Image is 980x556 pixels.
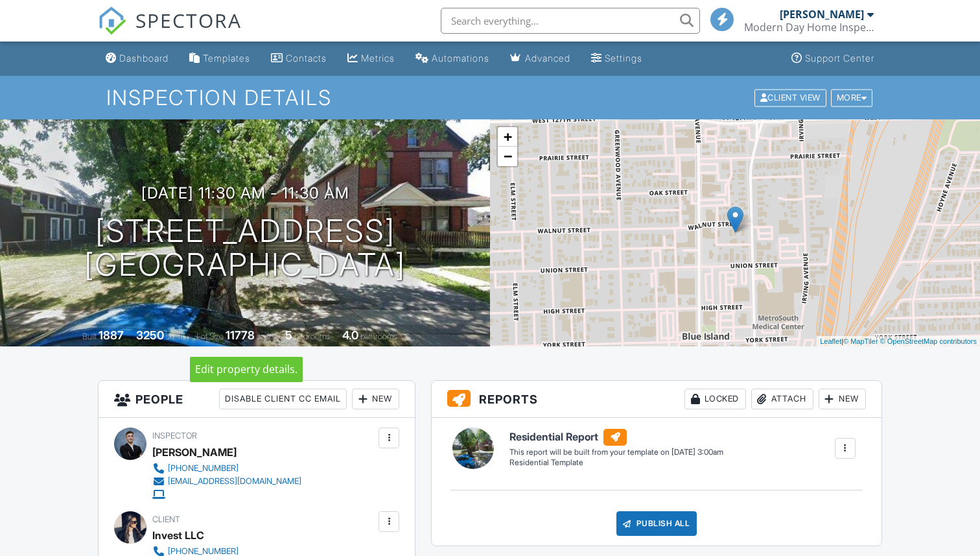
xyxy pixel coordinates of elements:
[196,332,224,341] span: Lot Size
[843,337,878,345] a: © MapTiler
[820,337,841,345] a: Leaflet
[135,6,242,34] span: SPECTORA
[498,147,517,166] a: Zoom out
[831,89,873,106] div: More
[684,389,746,409] div: Locked
[294,332,330,341] span: bedrooms
[744,21,874,34] div: Modern Day Home Inspections
[286,53,327,64] div: Contacts
[605,53,642,64] div: Settings
[342,328,358,342] div: 4.0
[525,53,570,64] div: Advanced
[219,389,347,409] div: Disable Client CC Email
[168,463,239,474] div: [PHONE_NUMBER]
[152,526,204,545] div: Invest LLC
[184,47,255,71] a: Templates
[99,381,415,418] h3: People
[136,328,164,342] div: 3250
[285,328,292,342] div: 5
[152,514,180,524] span: Client
[753,92,830,102] a: Client View
[82,332,97,341] span: Built
[441,8,700,34] input: Search everything...
[751,389,813,409] div: Attach
[498,127,517,147] a: Zoom in
[819,389,866,409] div: New
[166,332,184,341] span: sq. ft.
[168,476,301,487] div: [EMAIL_ADDRESS][DOMAIN_NAME]
[119,53,169,64] div: Dashboard
[509,447,723,457] div: This report will be built from your template on [DATE] 3:00am
[780,8,864,21] div: [PERSON_NAME]
[360,332,397,341] span: bathrooms
[505,47,576,71] a: Advanced
[786,47,880,71] a: Support Center
[754,89,826,106] div: Client View
[98,6,126,35] img: The Best Home Inspection Software - Spectora
[361,53,395,64] div: Metrics
[152,462,301,475] a: [PHONE_NUMBER]
[880,337,977,345] a: © OpenStreetMap contributors
[106,86,874,109] h1: Inspection Details
[226,328,255,342] div: 11778
[257,332,273,341] span: sq.ft.
[100,47,174,71] a: Dashboard
[203,53,250,64] div: Templates
[141,184,349,202] h3: [DATE] 11:30 am - 11:30 am
[152,442,237,462] div: [PERSON_NAME]
[509,429,723,446] h6: Residential Report
[99,328,124,342] div: 1887
[266,47,332,71] a: Contacts
[410,47,495,71] a: Automations (Basic)
[152,431,197,441] span: Inspector
[616,511,697,536] div: Publish All
[342,47,400,71] a: Metrics
[98,18,242,45] a: SPECTORA
[152,475,301,488] a: [EMAIL_ADDRESS][DOMAIN_NAME]
[352,389,399,409] div: New
[432,53,489,64] div: Automations
[432,381,881,418] h3: Reports
[586,47,647,71] a: Settings
[84,214,406,283] h1: [STREET_ADDRESS] [GEOGRAPHIC_DATA]
[817,336,980,347] div: |
[509,457,723,468] div: Residential Template
[805,53,874,64] div: Support Center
